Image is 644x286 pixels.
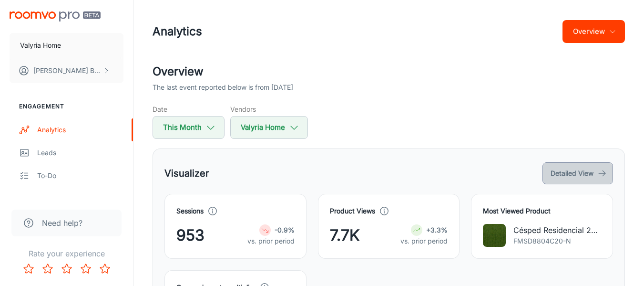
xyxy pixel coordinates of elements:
p: Césped Residencial 20Mm Exterior [513,224,601,236]
img: Roomvo PRO Beta [10,11,101,21]
p: FMSD8804C20-N [513,236,601,246]
h2: Overview [153,63,625,80]
img: Césped Residencial 20Mm Exterior [483,224,506,247]
button: Rate 5 star [95,259,114,278]
strong: +3.3% [426,226,448,234]
div: Leads [37,148,123,158]
span: Need help? [42,217,82,229]
p: Rate your experience [8,248,125,259]
div: To-do [37,170,123,181]
p: vs. prior period [247,236,295,246]
p: [PERSON_NAME] Barrio [33,65,101,76]
h5: Vendors [230,104,308,114]
p: vs. prior period [400,236,448,246]
button: Valyria Home [230,116,308,139]
h5: Date [153,104,225,114]
span: 953 [176,224,204,247]
button: Rate 1 star [19,259,38,278]
h4: Sessions [176,206,204,216]
button: This Month [153,116,225,139]
h4: Most Viewed Product [483,206,601,216]
div: Analytics [37,125,123,135]
button: [PERSON_NAME] Barrio [10,58,123,83]
span: 7.7K [330,224,360,247]
button: Rate 2 star [38,259,57,278]
button: Rate 3 star [57,259,76,278]
strong: -0.9% [275,226,295,234]
button: Detailed View [542,162,613,184]
button: Overview [562,20,625,43]
p: Valyria Home [20,40,61,51]
h1: Analytics [153,23,202,40]
button: Rate 4 star [76,259,95,278]
h4: Product Views [330,206,375,216]
h5: Visualizer [164,166,209,180]
button: Valyria Home [10,33,123,58]
p: The last event reported below is from [DATE] [153,82,293,93]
